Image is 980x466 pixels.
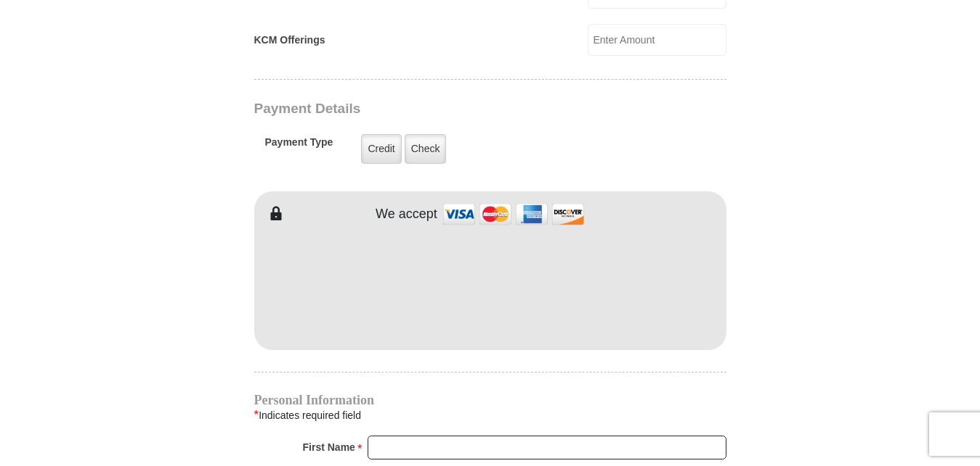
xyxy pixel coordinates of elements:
label: Check [405,134,447,164]
div: Indicates required field [254,406,726,425]
h3: Payment Details [254,101,625,117]
h4: We accept [376,207,437,222]
input: Enter Amount [588,24,726,56]
label: KCM Offerings [254,33,325,48]
img: credit cards accepted [441,199,586,230]
h5: Payment Type [265,136,333,156]
h4: Personal Information [254,394,726,406]
label: Credit [361,134,401,164]
strong: First Name [303,437,355,457]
